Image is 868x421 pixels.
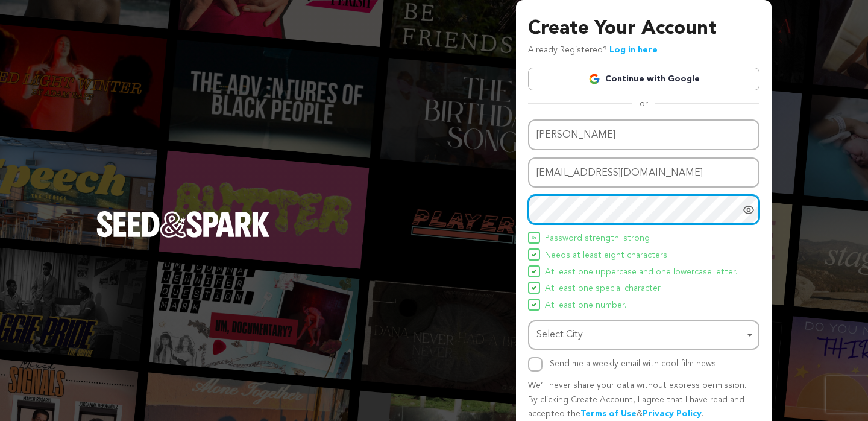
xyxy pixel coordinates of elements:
a: Privacy Policy [643,410,702,418]
span: Needs at least eight characters. [545,248,669,263]
label: Send me a weekly email with cool film news [550,359,716,368]
span: or [632,98,655,110]
a: Show password as plain text. Warning: this will display your password on the screen. [743,204,755,216]
img: Seed&Spark Icon [532,235,536,240]
img: Seed&Spark Icon [532,302,536,307]
img: Google logo [588,73,600,85]
span: At least one special character. [545,282,662,296]
a: Terms of Use [580,410,637,418]
h3: Create Your Account [528,14,759,43]
div: Select City [536,326,744,344]
img: Seed&Spark Icon [532,269,536,274]
input: Name [528,119,759,150]
img: Seed&Spark Icon [532,252,536,257]
img: Seed&Spark Logo [96,211,270,238]
p: Already Registered? [528,43,658,58]
img: Seed&Spark Icon [532,285,536,290]
a: Continue with Google [528,68,759,90]
span: At least one uppercase and one lowercase letter. [545,265,737,280]
span: Password strength: strong [545,232,650,246]
span: At least one number. [545,299,626,313]
input: Email address [528,157,759,188]
a: Seed&Spark Homepage [96,211,270,262]
a: Log in here [609,46,658,54]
